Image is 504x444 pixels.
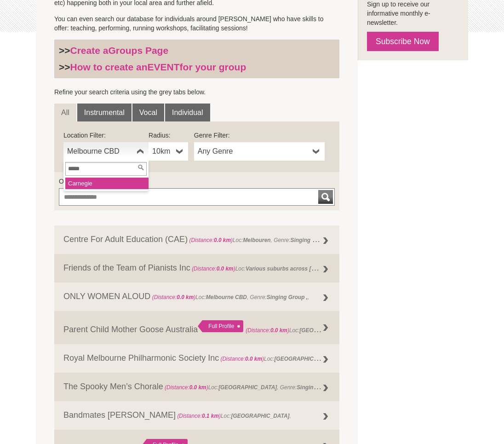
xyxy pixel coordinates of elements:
[245,356,262,362] strong: 0.0 km
[54,87,339,97] p: Refine your search criteria using the grey tabs below.
[163,382,339,391] span: Loc: , Genre: ,
[192,265,235,272] span: (Distance: )
[70,62,246,72] a: How to create anEVENTfor your group
[165,104,210,122] a: Individual
[150,294,309,300] span: Loc: , Genre: ,
[220,356,264,362] span: (Distance: )
[54,283,339,311] a: ONLY WOMEN ALOUD (Distance:0.0 km)Loc:Melbourne CBD, Genre:Singing Group ,,
[132,104,164,122] a: Vocal
[219,353,418,363] span: Loc: , Genre: , Members:
[59,177,335,186] label: Or find a Group by Keywords
[59,45,335,57] h3: >>
[67,146,133,157] span: Melbourne CBD
[149,142,188,161] a: 10km
[231,413,289,419] strong: [GEOGRAPHIC_DATA]
[202,413,219,419] strong: 0.1 km
[54,254,339,283] a: Friends of the Team of Pianists Inc (Distance:0.0 km)Loc:Various suburbs across [GEOGRAPHIC_DATA]...
[198,146,309,157] span: Any Genre
[188,235,375,244] span: Loc: , Genre: , Members:
[177,294,194,300] strong: 0.0 km
[177,413,221,419] span: (Distance: )
[68,180,84,187] em: Carne
[59,61,335,73] h3: >>
[270,327,287,334] strong: 0.0 km
[275,353,333,363] strong: [GEOGRAPHIC_DATA]
[217,265,234,272] strong: 0.0 km
[198,320,243,332] div: Full Profile
[367,32,439,51] a: Subscribe Now
[189,384,206,391] strong: 0.0 km
[152,294,196,300] span: (Distance: )
[194,131,325,140] label: Genre Filter:
[65,178,149,189] li: gie
[246,263,367,272] strong: Various suburbs across [GEOGRAPHIC_DATA]
[54,104,76,122] a: All
[149,131,188,140] label: Radius:
[246,325,425,334] span: Loc: , Genre: ,
[63,142,149,161] a: Melbourne CBD
[54,311,339,344] a: Parent Child Mother Goose Australia Full Profile (Distance:0.0 km)Loc:[GEOGRAPHIC_DATA], Genre:,
[165,384,208,391] span: (Distance: )
[54,344,339,373] a: Royal Melbourne Philharmonic Society Inc (Distance:0.0 km)Loc:[GEOGRAPHIC_DATA], Genre:, Members:
[214,237,231,243] strong: 0.0 km
[70,45,169,56] a: Create aGroups Page
[152,146,172,157] span: 10km
[297,382,338,391] strong: Singing Group ,
[243,237,270,243] strong: Melbouren
[54,401,339,430] a: Bandmates [PERSON_NAME] (Distance:0.1 km)Loc:[GEOGRAPHIC_DATA],
[218,384,277,391] strong: [GEOGRAPHIC_DATA]
[246,327,289,334] span: (Distance: )
[63,131,149,140] label: Location Filter:
[267,294,308,300] strong: Singing Group ,
[148,62,180,72] strong: EVENT
[77,104,132,122] a: Instrumental
[194,142,325,161] a: Any Genre
[54,14,339,33] p: You can even search our database for individuals around [PERSON_NAME] who have skills to offer: t...
[189,237,233,243] span: (Distance: )
[176,413,291,419] span: Loc: ,
[54,225,339,254] a: Centre For Adult Education (CAE) (Distance:0.0 km)Loc:Melbouren, Genre:Singing Group ,, Members:
[206,294,247,300] strong: Melbourne CBD
[54,373,339,401] a: The Spooky Men’s Chorale (Distance:0.0 km)Loc:[GEOGRAPHIC_DATA], Genre:Singing Group ,,
[108,45,168,56] strong: Groups Page
[299,325,358,334] strong: [GEOGRAPHIC_DATA]
[291,235,332,244] strong: Singing Group ,
[190,263,454,272] span: Loc: , Genre: ,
